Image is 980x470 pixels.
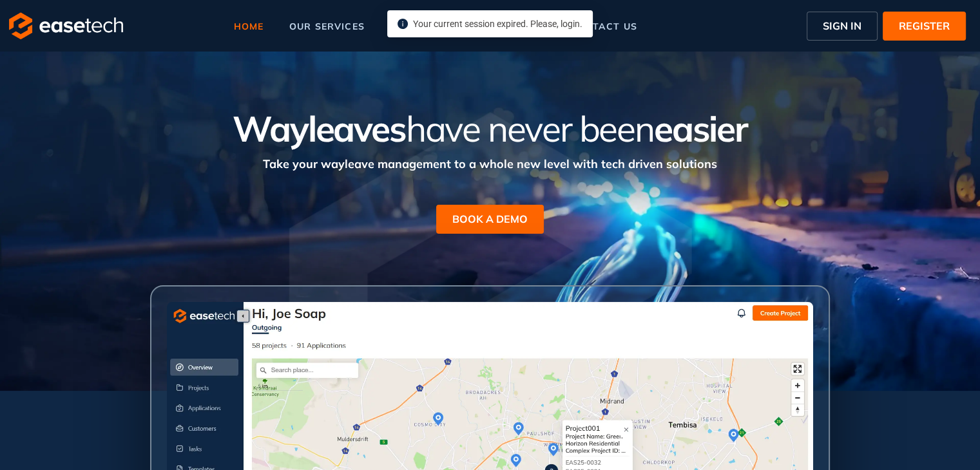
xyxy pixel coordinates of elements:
[9,12,123,39] img: logo
[436,205,544,234] button: BOOK A DEMO
[807,12,878,41] button: SIGN IN
[398,19,408,29] span: info-circle
[233,106,405,151] span: Wayleaves
[899,18,950,33] span: REGISTER
[883,12,966,41] button: REGISTER
[452,211,528,227] span: BOOK A DEMO
[233,22,264,31] span: home
[120,149,861,173] div: Take your wayleave management to a whole new level with tech driven solutions
[413,19,582,29] span: Your current session expired. Please, login.
[406,106,654,151] span: have never been
[289,22,365,31] span: our services
[823,18,861,33] span: SIGN IN
[570,22,637,31] span: contact us
[654,106,747,151] span: easier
